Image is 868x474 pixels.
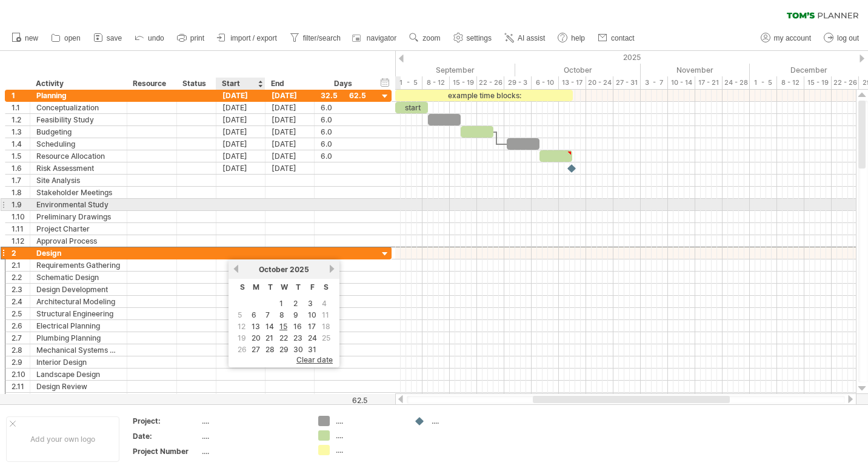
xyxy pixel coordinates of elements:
[253,282,259,292] span: Monday
[36,320,121,332] div: Electrical Planning
[307,321,317,332] a: 17
[287,30,344,46] a: filter/search
[12,235,30,247] div: 1.12
[36,393,121,404] div: Final Design Approval
[216,162,265,174] div: [DATE]
[36,150,121,162] div: Resource Allocation
[12,369,30,380] div: 2.10
[36,247,121,259] div: Design
[320,310,332,320] td: this is a weekend day
[315,396,367,405] div: 62.5
[250,344,261,355] a: 27
[303,34,341,42] span: filter/search
[571,34,585,42] span: help
[555,30,589,46] a: help
[236,344,249,355] td: this is a weekend day
[586,76,613,89] div: 20 - 24
[216,150,265,162] div: [DATE]
[236,332,247,344] span: 19
[395,102,428,113] div: start
[307,309,318,321] a: 10
[641,64,750,76] div: November 2025
[321,150,366,162] div: 6.0
[36,187,121,198] div: Stakeholder Meetings
[12,320,30,332] div: 2.6
[12,223,30,235] div: 1.11
[336,430,402,441] div: ....
[336,416,402,426] div: ....
[240,282,245,292] span: Sunday
[36,102,121,113] div: Conceptualization
[324,282,329,292] span: Saturday
[320,298,332,309] td: this is a weekend day
[12,247,30,259] div: 2
[264,332,275,344] a: 21
[12,308,30,319] div: 2.5
[264,344,276,355] a: 28
[12,259,30,271] div: 2.1
[307,332,318,344] a: 24
[837,34,859,42] span: log out
[450,30,495,46] a: settings
[278,321,289,332] a: 15
[12,332,30,344] div: 2.7
[278,298,284,309] a: 1
[296,282,301,292] span: Thursday
[36,259,121,271] div: Requirements Gathering
[595,30,638,46] a: contact
[804,76,832,89] div: 15 - 19
[321,90,366,101] div: 32.5
[750,76,777,89] div: 1 - 5
[296,355,333,364] span: clear date
[12,296,30,307] div: 2.4
[36,211,121,222] div: Preliminary Drawings
[236,309,243,321] span: 5
[133,431,199,441] div: Date:
[314,78,372,90] div: Days
[36,296,121,307] div: Architectural Modeling
[321,138,366,150] div: 6.0
[271,78,307,90] div: End
[8,30,42,46] a: new
[132,30,168,46] a: undo
[307,344,318,355] a: 31
[336,445,402,455] div: ....
[250,321,261,332] a: 13
[515,64,641,76] div: October 2025
[12,284,30,295] div: 2.3
[321,298,328,309] span: 4
[133,416,199,426] div: Project:
[148,34,164,42] span: undo
[214,30,281,46] a: import / export
[36,235,121,247] div: Approval Process
[422,34,440,42] span: zoom
[264,309,271,321] a: 7
[467,34,492,42] span: settings
[278,332,289,344] a: 22
[265,138,315,150] div: [DATE]
[821,30,863,46] a: log out
[12,344,30,356] div: 2.8
[292,309,299,321] a: 9
[90,30,125,46] a: save
[321,321,332,332] span: 18
[190,34,204,42] span: print
[320,321,332,332] td: this is a weekend day
[350,30,400,46] a: navigator
[12,162,30,174] div: 1.6
[12,138,30,150] div: 1.4
[268,282,273,292] span: Tuesday
[307,298,314,309] a: 3
[422,76,450,89] div: 8 - 12
[36,356,121,368] div: Interior Design
[216,102,265,113] div: [DATE]
[216,114,265,125] div: [DATE]
[36,344,121,356] div: Mechanical Systems Design
[320,333,332,343] td: this is a weekend day
[613,76,641,89] div: 27 - 31
[236,321,249,332] td: this is a weekend day
[216,126,265,138] div: [DATE]
[695,76,723,89] div: 17 - 21
[292,298,299,309] a: 2
[36,308,121,319] div: Structural Engineering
